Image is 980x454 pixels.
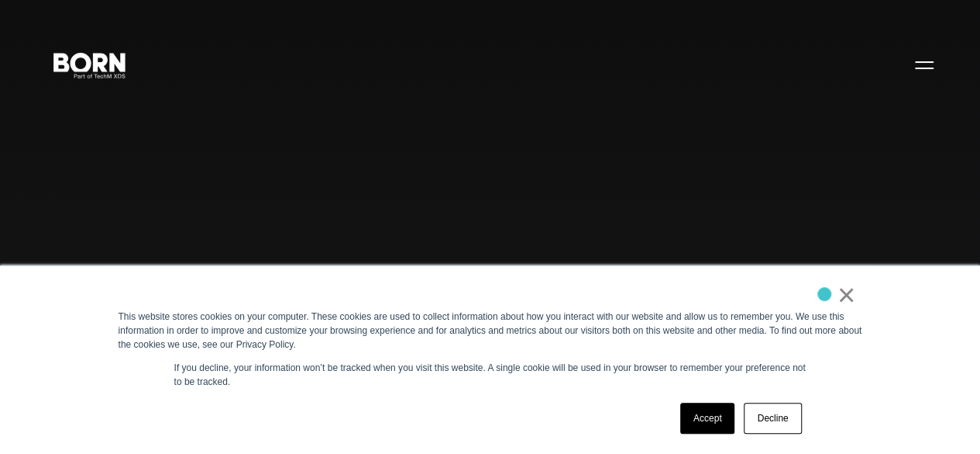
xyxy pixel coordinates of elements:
[119,310,862,352] div: This website stores cookies on your computer. These cookies are used to collect information about...
[744,403,801,434] a: Decline
[680,403,735,434] a: Accept
[837,288,856,302] a: ×
[906,48,943,81] button: Open
[174,361,806,389] p: If you decline, your information won’t be tracked when you visit this website. A single cookie wi...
